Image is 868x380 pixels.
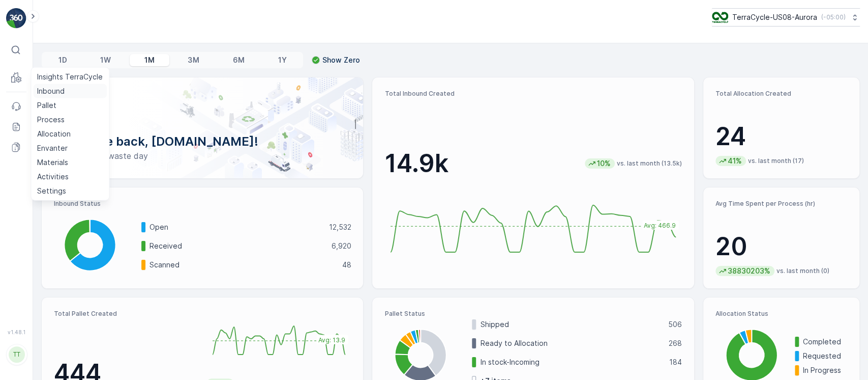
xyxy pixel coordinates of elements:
[149,241,324,251] p: Received
[384,90,681,98] p: Total Inbound Created
[776,267,829,275] p: vs. last month (0)
[54,200,351,208] p: Inbound Status
[331,241,351,251] p: 6,920
[715,231,847,262] p: 20
[6,329,26,335] span: v 1.48.1
[328,222,351,232] p: 12,532
[58,150,347,162] p: Have a zero-waste day
[821,13,846,21] p: ( -05:00 )
[669,338,682,348] p: 268
[727,266,771,276] p: 38830203%
[58,55,67,65] p: 1D
[596,158,612,169] p: 10%
[727,156,743,166] p: 41%
[9,346,25,363] div: TT
[58,133,347,150] p: Welcome back, [DOMAIN_NAME]!
[715,200,847,208] p: Avg Time Spent per Process (hr)
[668,319,682,330] p: 506
[54,310,198,318] p: Total Pallet Created
[480,319,661,330] p: Shipped
[715,310,847,318] p: Allocation Status
[384,148,448,179] p: 14.9k
[149,260,335,270] p: Scanned
[233,55,245,65] p: 6M
[278,55,286,65] p: 1Y
[715,90,847,98] p: Total Allocation Created
[384,310,681,318] p: Pallet Status
[732,12,817,22] p: TerraCycle-US08-Aurora
[712,8,860,26] button: TerraCycle-US08-Aurora(-05:00)
[803,365,847,375] p: In Progress
[617,159,682,168] p: vs. last month (13.5k)
[803,337,847,347] p: Completed
[6,8,26,29] img: logo
[342,260,351,270] p: 48
[669,357,682,367] p: 184
[480,357,662,367] p: In stock-Incoming
[715,121,847,152] p: 24
[480,338,662,348] p: Ready to Allocation
[188,55,199,65] p: 3M
[803,351,847,361] p: Requested
[6,337,26,372] button: TT
[748,157,804,165] p: vs. last month (17)
[100,55,111,65] p: 1W
[144,55,155,65] p: 1M
[149,222,322,232] p: Open
[712,12,728,23] img: image_ci7OI47.png
[322,55,360,65] p: Show Zero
